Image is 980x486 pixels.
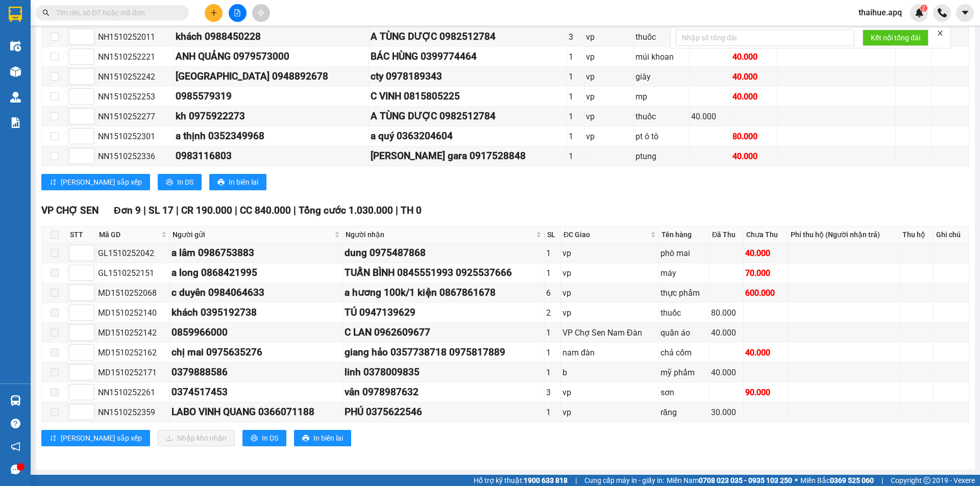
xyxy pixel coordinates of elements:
div: quần áo [660,326,707,339]
span: | [143,204,146,216]
button: sort-ascending[PERSON_NAME] sắp xếp [41,430,150,446]
span: [PERSON_NAME] sắp xếp [61,176,142,188]
span: notification [11,442,20,451]
div: 1 [546,247,559,260]
span: TH 0 [401,204,422,216]
strong: 0369 525 060 [830,476,874,484]
td: MD1510252142 [96,323,170,343]
span: | [881,475,883,486]
button: downloadNhập kho nhận [158,430,235,446]
button: printerIn DS [158,174,202,190]
div: thuốc [635,31,688,43]
span: | [396,204,398,216]
div: NN1510252277 [98,110,172,123]
div: ANH QUẢNG 0979573000 [176,49,367,64]
span: In DS [262,432,278,444]
strong: 0708 023 035 - 0935 103 250 [699,476,792,484]
button: plus [205,4,223,22]
div: vp [562,247,657,260]
td: MD1510252171 [96,363,170,382]
div: vp [586,130,632,143]
button: printerIn biên lai [294,430,351,446]
span: sort-ascending [50,178,57,187]
div: kh 0975922273 [176,109,367,124]
span: aim [257,9,264,16]
div: pt ô tô [635,130,688,143]
div: vp [562,267,657,279]
img: warehouse-icon [10,66,21,77]
span: printer [166,178,173,187]
div: 1 [569,70,582,83]
span: question-circle [11,419,20,428]
span: Đơn 9 [114,204,141,216]
span: | [575,475,577,486]
div: vp [586,90,632,103]
div: 1 [569,50,582,63]
div: 40.000 [745,247,786,260]
button: caret-down [956,4,974,22]
span: SL 17 [149,204,174,216]
div: vp [562,386,657,399]
div: 1 [546,346,559,359]
div: NN1510252221 [98,50,172,63]
td: NN1510252336 [96,146,174,166]
div: BÁC HÙNG 0399774464 [371,49,565,64]
div: 40.000 [732,70,775,83]
div: ptung [635,150,688,163]
div: GL1510252151 [98,267,168,279]
div: vp [586,110,632,123]
td: MD1510252162 [96,343,170,363]
span: Kết nối tổng đài [871,32,920,43]
div: a hương 100k/1 kiện 0867861678 [345,285,543,300]
span: Miền Bắc [800,475,874,486]
div: 1 [569,110,582,123]
div: vp [586,50,632,63]
div: a lâm 0986753883 [171,245,341,261]
td: NN1510252242 [96,67,174,87]
div: [GEOGRAPHIC_DATA] 0948892678 [176,69,367,84]
span: plus [210,9,217,16]
div: chả cốm [660,346,707,359]
div: a long 0868421995 [171,265,341,280]
div: NN1510252359 [98,406,168,419]
div: 2 [546,306,559,319]
div: VP Chợ Sen Nam Đàn [562,326,657,339]
th: SL [545,226,561,243]
div: vp [562,287,657,299]
div: MD1510252068 [98,287,168,299]
div: NN1510252253 [98,90,172,103]
span: In biên lai [229,176,258,188]
span: thaihue.apq [850,6,910,19]
td: NN1510252253 [96,87,174,107]
span: file-add [234,9,241,16]
span: | [293,204,296,216]
span: Người gửi [173,229,332,240]
span: ĐC Giao [563,229,648,240]
span: In DS [177,176,193,188]
div: LABO VINH QUANG 0366071188 [171,404,341,420]
td: MD1510252068 [96,283,170,303]
th: Phí thu hộ (Người nhận trả) [788,226,900,243]
sup: 2 [920,5,927,12]
td: MD1510252140 [96,303,170,323]
div: sơn [660,386,707,399]
div: phô mai [660,247,707,260]
td: NN1510252277 [96,107,174,126]
div: NN1510252261 [98,386,168,399]
span: Miền Nam [667,475,792,486]
div: 80.000 [732,130,775,143]
img: warehouse-icon [10,395,21,406]
img: solution-icon [10,117,21,128]
div: răng [660,406,707,419]
div: 0983116803 [176,148,367,164]
div: thuốc [660,306,707,319]
td: NN1510252261 [96,382,170,402]
div: 1 [546,326,559,339]
div: múi khoan [635,50,688,63]
div: 90.000 [745,386,786,399]
span: | [176,204,179,216]
div: MD1510252140 [98,306,168,319]
div: NN1510252336 [98,150,172,163]
img: logo [5,55,14,106]
div: máy [660,267,707,279]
